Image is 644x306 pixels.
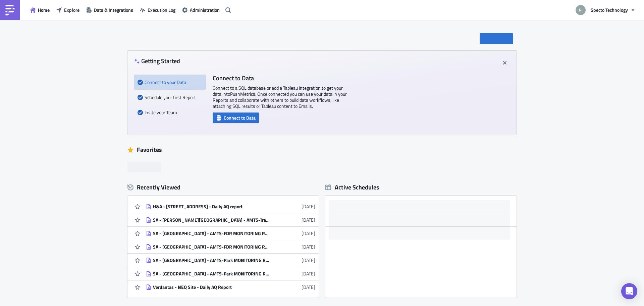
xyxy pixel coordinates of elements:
img: PushMetrics [5,5,15,15]
div: Schedule your first Report [138,90,203,105]
a: Verdantas - NEQ Site - Daily AQ Report[DATE] [146,280,315,294]
div: SA - [PERSON_NAME][GEOGRAPHIC_DATA] - AMTS-Track1-East-TL [153,217,270,223]
div: SA - [GEOGRAPHIC_DATA] - AMTS-FDR MONITORING REPORT - weekly [153,244,270,250]
span: Data & Integrations [94,6,133,13]
span: Home [38,6,50,13]
div: Invite your Team [138,105,203,120]
span: Execution Log [148,6,175,13]
a: H&A - [STREET_ADDRESS] - Daily AQ report[DATE] [146,200,315,213]
time: 2025-09-11T15:41:25Z [302,230,315,237]
button: Specto Technology [572,3,639,17]
p: Connect to a SQL database or add a Tableau integration to get your data into PushMetrics . Once c... [213,85,347,109]
a: SA - [GEOGRAPHIC_DATA] - AMTS-Park MONITORING REPORT - weekly[DATE] [146,267,315,280]
time: 2025-09-11T15:41:42Z [302,216,315,223]
div: SA - [GEOGRAPHIC_DATA] - AMTS-Park MONITORING REPORT - daily [153,257,270,263]
h4: Getting Started [134,57,180,64]
button: Connect to Data [213,113,259,123]
a: SA - [GEOGRAPHIC_DATA] - AMTS-Park MONITORING REPORT - daily[DATE] [146,254,315,267]
h4: Connect to Data [213,75,347,82]
a: Connect to Data [213,114,259,121]
button: Home [27,5,53,15]
img: Avatar [575,4,586,16]
time: 2025-09-11T15:40:57Z [302,257,315,264]
time: 2025-08-11T14:27:16Z [302,283,315,291]
span: Administration [190,6,220,13]
a: SA - [GEOGRAPHIC_DATA] - AMTS-FDR MONITORING REPORT - weekly[DATE] [146,240,315,253]
div: Open Intercom Messenger [621,283,637,299]
div: Verdantas - NEQ Site - Daily AQ Report [153,284,270,290]
time: 2025-09-11T15:41:12Z [302,243,315,250]
button: Execution Log [137,5,179,15]
div: Connect to your Data [138,75,203,90]
a: SA - [PERSON_NAME][GEOGRAPHIC_DATA] - AMTS-Track1-East-TL[DATE] [146,213,315,226]
a: SA - [GEOGRAPHIC_DATA] - AMTS-FDR MONITORING REPORT - daily[DATE] [146,227,315,240]
div: SA - [GEOGRAPHIC_DATA] - AMTS-FDR MONITORING REPORT - daily [153,230,270,236]
time: 2025-09-11T15:40:42Z [302,270,315,277]
div: SA - [GEOGRAPHIC_DATA] - AMTS-Park MONITORING REPORT - weekly [153,271,270,277]
button: Data & Integrations [83,5,137,15]
button: Explore [53,5,83,15]
span: Connect to Data [224,114,256,121]
time: 2025-09-23T20:31:07Z [302,203,315,210]
span: Specto Technology [591,6,628,13]
button: Administration [179,5,223,15]
span: Explore [64,6,79,13]
div: H&A - [STREET_ADDRESS] - Daily AQ report [153,204,270,210]
div: Favorites [127,145,517,155]
div: Active Schedules [325,183,379,191]
div: Recently Viewed [127,182,319,192]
